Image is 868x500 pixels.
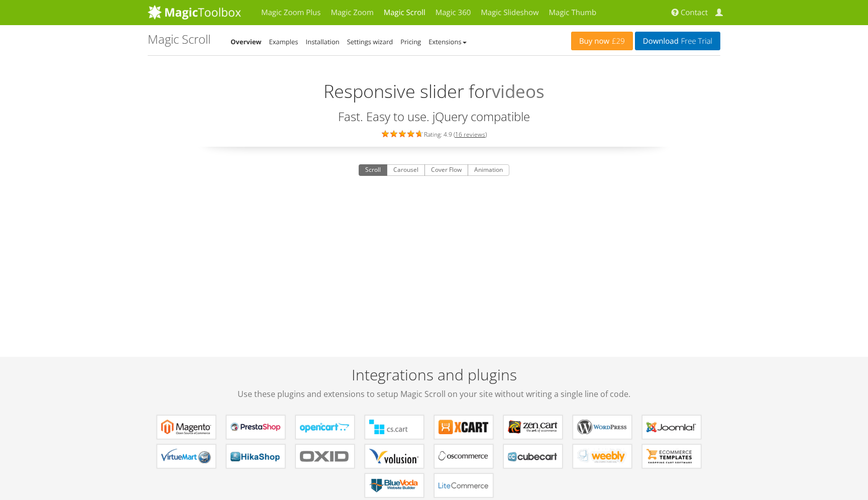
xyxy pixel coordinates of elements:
[573,444,632,468] a: Magic Scroll for Weebly
[646,420,697,435] b: Magic Scroll for Joomla
[365,415,424,439] a: Magic Scroll for CS-Cart
[508,420,558,435] b: Magic Scroll for Zen Cart
[642,415,701,439] a: Magic Scroll for Joomla
[439,478,489,493] b: Magic Scroll for LiteCommerce
[571,32,633,50] a: Buy now£29
[148,5,241,20] img: MagicToolbox.com - Image tools for your website
[231,420,281,435] b: Magic Scroll for PrestaShop
[439,449,489,464] b: Magic Scroll for osCommerce
[148,68,720,105] h2: Responsive slider for
[492,78,545,105] span: videos
[226,444,285,468] a: Magic Scroll for HikaShop
[365,473,424,497] a: Magic Scroll for BlueVoda
[359,164,387,176] button: Scroll
[455,130,485,139] a: 16 reviews
[577,420,627,435] b: Magic Scroll for WordPress
[424,164,468,176] button: Cover Flow
[400,37,421,46] a: Pricing
[681,8,708,18] span: Contact
[609,37,625,45] span: £29
[161,420,211,435] b: Magic Scroll for Magento
[642,444,701,468] a: Magic Scroll for ecommerce Templates
[577,449,627,464] b: Magic Scroll for Weebly
[434,473,493,497] a: Magic Scroll for LiteCommerce
[573,415,632,439] a: Magic Scroll for WordPress
[434,444,493,468] a: Magic Scroll for osCommerce
[347,37,393,46] a: Settings wizard
[300,420,350,435] b: Magic Scroll for OpenCart
[269,37,298,46] a: Examples
[300,449,350,464] b: Magic Scroll for OXID
[148,110,720,123] h3: Fast. Easy to use. jQuery compatible
[635,32,720,50] a: DownloadFree Trial
[161,449,211,464] b: Magic Scroll for VirtueMart
[365,444,424,468] a: Magic Scroll for Volusion
[231,449,281,464] b: Magic Scroll for HikaShop
[295,415,355,439] a: Magic Scroll for OpenCart
[503,444,563,468] a: Magic Scroll for CubeCart
[428,37,466,46] a: Extensions
[369,449,419,464] b: Magic Scroll for Volusion
[503,415,563,439] a: Magic Scroll for Zen Cart
[508,449,558,464] b: Magic Scroll for CubeCart
[295,444,355,468] a: Magic Scroll for OXID
[387,164,425,176] button: Carousel
[646,449,697,464] b: Magic Scroll for ecommerce Templates
[369,420,419,435] b: Magic Scroll for CS-Cart
[231,37,262,46] a: Overview
[468,164,509,176] button: Animation
[439,420,489,435] b: Magic Scroll for X-Cart
[148,366,720,400] h2: Integrations and plugins
[369,478,419,493] b: Magic Scroll for BlueVoda
[148,33,210,46] h1: Magic Scroll
[148,128,720,139] div: Rating: 4.9 ( )
[157,415,216,439] a: Magic Scroll for Magento
[148,388,720,400] span: Use these plugins and extensions to setup Magic Scroll on your site without writing a single line...
[157,444,216,468] a: Magic Scroll for VirtueMart
[306,37,340,46] a: Installation
[226,415,285,439] a: Magic Scroll for PrestaShop
[679,37,712,45] span: Free Trial
[434,415,493,439] a: Magic Scroll for X-Cart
